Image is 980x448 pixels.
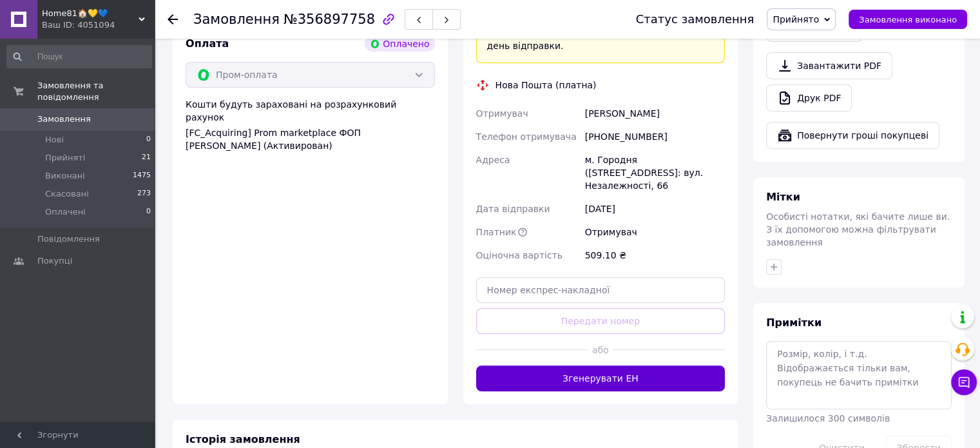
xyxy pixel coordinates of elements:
a: Завантажити PDF [766,52,892,79]
span: Отримувач [476,108,528,119]
button: Чат з покупцем [951,369,977,395]
span: 0 [146,206,151,218]
span: 0 [146,134,151,146]
span: Платник [476,227,517,237]
span: Адреса [476,155,510,165]
span: або [588,344,613,356]
div: Нова Пошта (платна) [492,79,600,92]
span: 273 [137,188,151,200]
button: Повернути гроші покупцеві [766,122,939,149]
div: м. Городня ([STREET_ADDRESS]: вул. Незалежності, 66 [582,148,727,197]
span: Home81🏠💛💙 [42,8,139,19]
span: Мітки [766,191,800,203]
span: Замовлення [37,113,91,125]
div: Оплачено [365,36,434,52]
span: Оплата [186,37,229,50]
div: Повернутися назад [168,13,178,26]
span: Прийнято [773,14,819,24]
span: 21 [142,152,151,164]
span: Прийняті [45,152,85,164]
div: 509.10 ₴ [582,244,727,267]
span: Примітки [766,317,821,329]
span: Скасовані [45,188,89,200]
input: Пошук [6,45,152,68]
span: Замовлення виконано [859,15,957,24]
a: Друк PDF [766,84,852,112]
div: Статус замовлення [636,13,754,26]
span: Історія замовлення [186,433,300,445]
span: Оціночна вартість [476,250,562,260]
div: [PHONE_NUMBER] [582,125,727,148]
span: №356897758 [283,12,375,27]
span: Покупці [37,255,72,267]
div: [DATE] [582,197,727,220]
div: Отримувач [582,220,727,244]
span: Виконані [45,170,85,182]
span: 1475 [133,170,151,182]
span: Дата відправки [476,204,550,214]
input: Номер експрес-накладної [476,277,725,303]
span: Оплачені [45,206,86,218]
span: Нові [45,134,64,146]
div: [PERSON_NAME] [582,102,727,125]
span: Повідомлення [37,233,100,245]
div: Кошти будуть зараховані на розрахунковий рахунок [186,98,435,152]
span: Залишилося 300 символів [766,413,890,424]
span: Телефон отримувача [476,131,577,142]
button: Згенерувати ЕН [476,365,725,391]
div: Ваш ID: 4051094 [42,19,155,31]
span: Особисті нотатки, які бачите лише ви. З їх допомогою можна фільтрувати замовлення [766,211,950,248]
div: [FC_Acquiring] Prom marketplace ФОП [PERSON_NAME] (Активирован) [186,126,435,152]
span: Замовлення та повідомлення [37,80,155,103]
span: Замовлення [193,12,280,27]
button: Замовлення виконано [849,10,967,29]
